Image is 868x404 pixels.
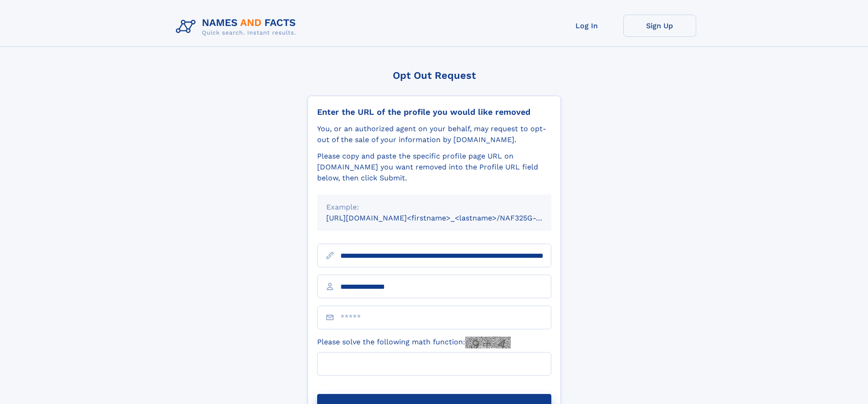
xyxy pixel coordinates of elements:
label: Please solve the following math function: [317,337,511,348]
div: You, or an authorized agent on your behalf, may request to opt-out of the sale of your informatio... [317,123,551,145]
small: [URL][DOMAIN_NAME]<firstname>_<lastname>/NAF325G-xxxxxxxx [326,214,569,222]
div: Please copy and paste the specific profile page URL on [DOMAIN_NAME] you want removed into the Pr... [317,151,551,184]
a: Log In [550,15,623,37]
div: Enter the URL of the profile you would like removed [317,107,551,117]
div: Example: [326,202,542,213]
div: Opt Out Request [308,70,561,81]
a: Sign Up [623,15,696,37]
img: Logo Names and Facts [172,15,303,39]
